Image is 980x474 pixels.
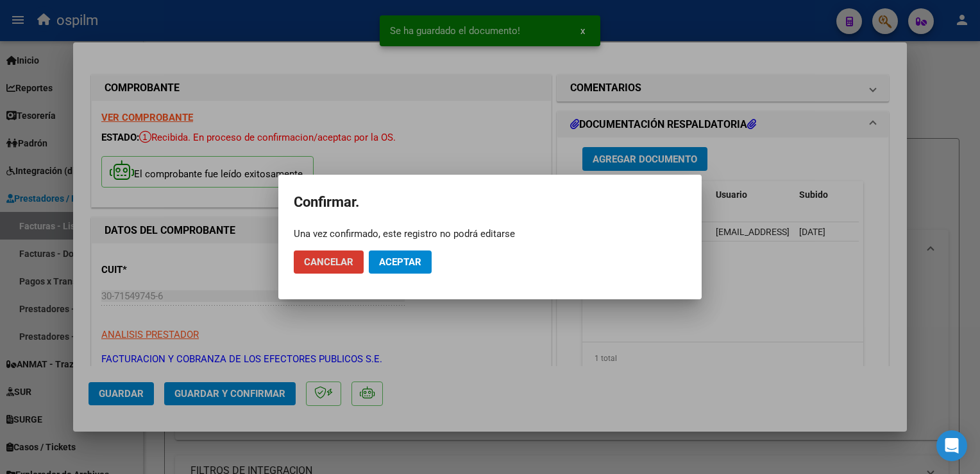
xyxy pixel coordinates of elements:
[936,430,967,461] div: Open Intercom Messenger
[304,256,353,268] span: Cancelar
[294,190,686,215] h2: Confirmar.
[379,256,421,268] span: Aceptar
[294,227,686,240] div: Una vez confirmado, este registro no podrá editarse
[294,250,364,274] button: Cancelar
[369,250,432,274] button: Aceptar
